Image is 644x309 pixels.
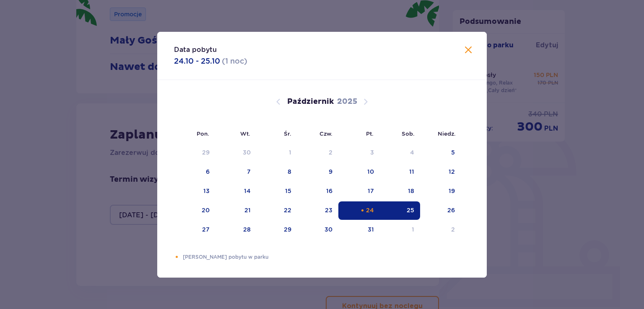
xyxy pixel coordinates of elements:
div: 1 [412,225,414,234]
td: 19 [420,182,461,201]
div: 11 [409,167,414,176]
p: 24.10 - 25.10 [174,56,220,66]
td: 18 [380,182,421,201]
td: 28 [216,221,257,239]
p: [PERSON_NAME] pobytu w parku [183,253,470,261]
div: Pomarańczowa kropka [174,254,179,260]
div: 22 [284,206,291,214]
td: 26 [420,201,461,220]
td: 22 [257,201,297,220]
td: 16 [297,182,339,201]
small: Pon. [197,130,209,137]
div: 20 [202,206,210,214]
div: 10 [367,167,374,176]
td: 11 [380,163,421,181]
div: 6 [206,167,210,176]
div: 13 [203,187,210,195]
td: 7 [216,163,257,181]
div: 21 [244,206,251,214]
div: 26 [447,206,455,214]
div: 9 [329,167,332,176]
td: 5 [420,144,461,162]
div: 29 [202,148,210,157]
td: 29 [257,221,297,239]
small: Śr. [284,130,291,137]
p: 2025 [337,97,357,107]
small: Sob. [402,130,415,137]
td: Data niedostępna. poniedziałek, 29 września 2025 [174,144,216,162]
td: 10 [338,163,380,181]
td: 17 [338,182,380,201]
div: 25 [407,206,414,214]
td: Data niedostępna. sobota, 4 października 2025 [380,144,421,162]
button: Następny miesiąc [361,97,371,107]
div: 23 [325,206,332,214]
div: 31 [368,225,374,234]
div: 7 [247,167,251,176]
td: Data zaznaczona. sobota, 25 października 2025 [380,201,421,220]
div: 19 [449,187,455,195]
td: 21 [216,201,257,220]
td: Data niedostępna. wtorek, 30 września 2025 [216,144,257,162]
td: 27 [174,221,216,239]
div: 17 [368,187,374,195]
p: ( 1 noc ) [222,56,247,66]
div: 14 [244,187,251,195]
div: 16 [326,187,332,195]
td: 1 [380,221,421,239]
small: Wt. [240,130,250,137]
td: 12 [420,163,461,181]
div: 15 [285,187,291,195]
td: Data niedostępna. piątek, 3 października 2025 [338,144,380,162]
p: Październik [287,97,334,107]
div: 5 [451,148,455,157]
td: 20 [174,201,216,220]
div: 12 [449,167,455,176]
div: 29 [284,225,291,234]
div: 28 [243,225,251,234]
small: Pt. [366,130,374,137]
td: 6 [174,163,216,181]
td: Data zaznaczona. piątek, 24 października 2025 [338,201,380,220]
div: 30 [325,225,332,234]
div: 27 [202,225,210,234]
small: Niedz. [438,130,456,137]
td: 14 [216,182,257,201]
div: 3 [370,148,374,157]
td: Data niedostępna. środa, 1 października 2025 [257,144,297,162]
div: 24 [366,206,374,214]
p: Data pobytu [174,45,217,54]
td: 8 [257,163,297,181]
div: 2 [329,148,332,157]
td: 13 [174,182,216,201]
div: 18 [408,187,414,195]
td: 9 [297,163,339,181]
div: 2 [451,225,455,234]
td: 31 [338,221,380,239]
small: Czw. [319,130,332,137]
div: 30 [243,148,251,157]
button: Zamknij [463,45,473,56]
td: Data niedostępna. czwartek, 2 października 2025 [297,144,339,162]
td: 23 [297,201,339,220]
button: Poprzedni miesiąc [273,97,283,107]
div: 1 [289,148,291,157]
div: 8 [288,167,291,176]
div: 4 [410,148,414,157]
td: 15 [257,182,297,201]
td: 30 [297,221,339,239]
div: Pomarańczowa kropka [360,208,365,213]
td: 2 [420,221,461,239]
